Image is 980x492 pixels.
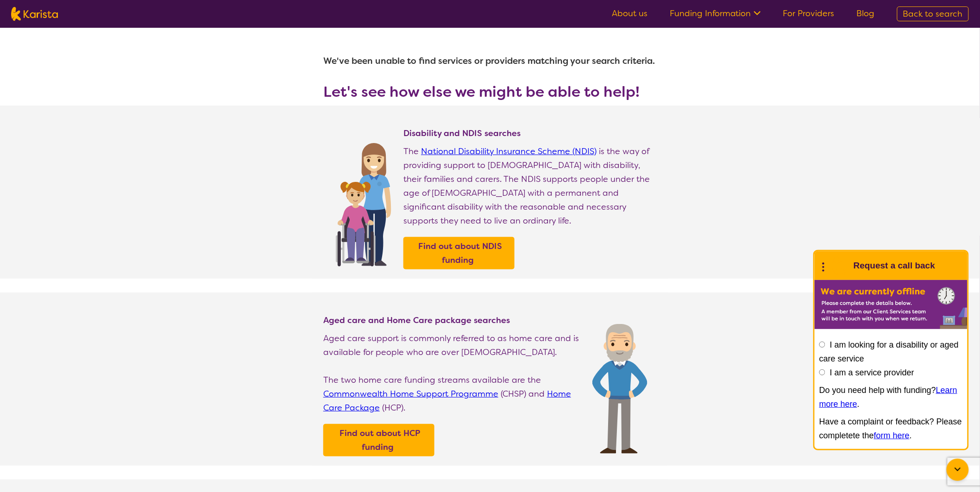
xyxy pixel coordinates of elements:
a: Blog [857,8,875,19]
a: National Disability Insurance Scheme (NDIS) [421,146,597,157]
img: Karista offline chat form to request call back [815,280,967,329]
img: Karista [829,256,848,275]
h4: Aged care and Home Care package searches [323,315,583,326]
img: Find NDIS and Disability services and providers [333,137,394,267]
h4: Disability and NDIS searches [403,128,657,139]
b: Find out about NDIS funding [418,241,502,266]
p: The is the way of providing support to [DEMOGRAPHIC_DATA] with disability, their families and car... [403,144,657,228]
a: form here [874,431,910,440]
a: About us [612,8,647,19]
a: Commonwealth Home Support Programme [323,388,498,399]
p: The two home care funding streams available are the (CHSP) and (HCP). [323,373,583,415]
a: Funding Information [670,8,761,19]
a: Find out about NDIS funding [406,239,512,267]
label: I am a service provider [830,368,914,377]
p: Do you need help with funding? . [819,383,963,411]
img: Karista logo [11,7,58,21]
label: I am looking for a disability or aged care service [819,340,959,363]
h1: Request a call back [854,259,935,273]
h1: We've been unable to find services or providers matching your search criteria. [323,50,657,72]
img: Find Age care and home care package services and providers [592,324,647,454]
a: For Providers [783,8,835,19]
b: Find out about HCP funding [340,428,421,453]
p: Have a complaint or feedback? Please completete the . [819,415,963,442]
p: Aged care support is commonly referred to as home care and is available for people who are over [... [323,331,583,359]
h3: Let's see how else we might be able to help! [323,83,657,100]
span: Back to search [903,8,963,19]
a: Find out about HCP funding [326,426,432,454]
a: Back to search [897,6,969,21]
